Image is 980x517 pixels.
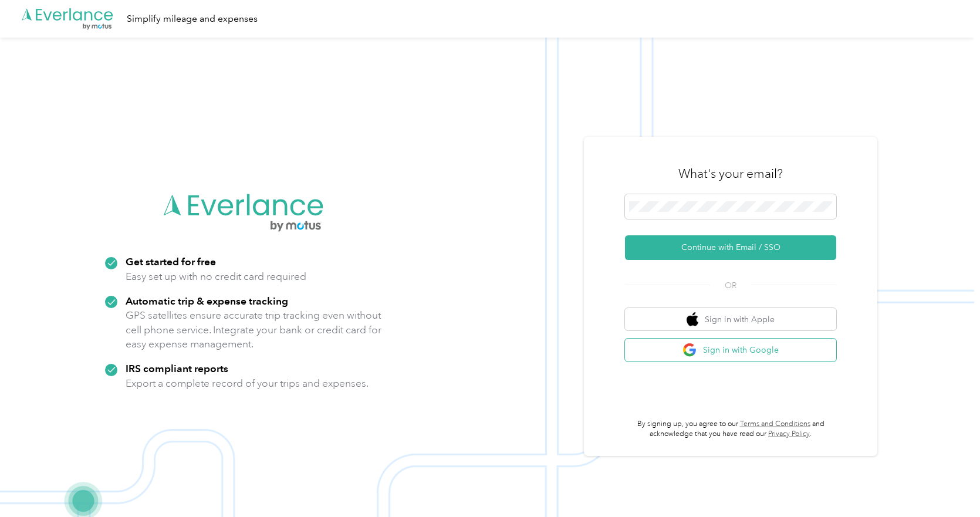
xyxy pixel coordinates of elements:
[687,312,698,327] img: apple logo
[678,165,783,182] h3: What's your email?
[682,343,697,357] img: google logo
[126,376,369,391] p: Export a complete record of your trips and expenses.
[768,430,810,438] a: Privacy Policy
[126,308,382,352] p: GPS satellites ensure accurate trip tracking even without cell phone service. Integrate your bank...
[126,255,216,268] strong: Get started for free
[127,12,258,26] div: Simplify mileage and expenses
[126,269,306,284] p: Easy set up with no credit card required
[740,420,810,428] a: Terms and Conditions
[625,235,836,260] button: Continue with Email / SSO
[625,339,836,361] button: google logoSign in with Google
[625,308,836,331] button: apple logoSign in with Apple
[126,362,228,374] strong: IRS compliant reports
[710,279,751,292] span: OR
[625,419,836,440] p: By signing up, you agree to our and acknowledge that you have read our .
[126,295,288,307] strong: Automatic trip & expense tracking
